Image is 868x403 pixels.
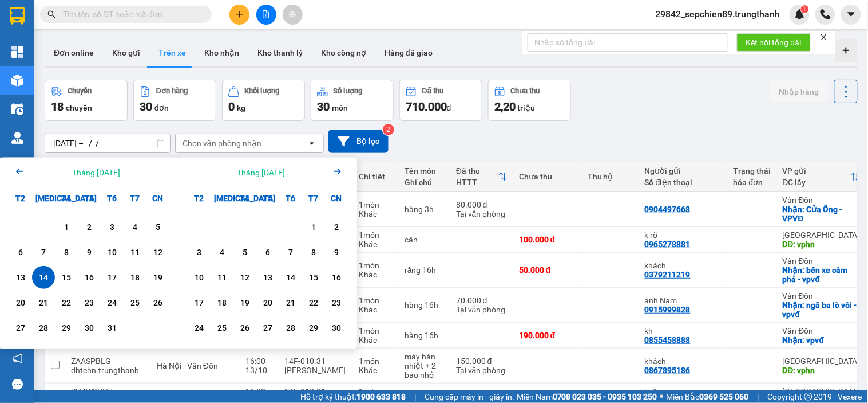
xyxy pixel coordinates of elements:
div: Choose Chủ Nhật, tháng 10 5 2025. It's available. [146,216,169,238]
div: T6 [101,187,124,210]
div: Tên món [405,166,445,175]
div: 27 [13,321,29,335]
div: 1 món [359,387,393,396]
div: Choose Thứ Tư, tháng 11 26 2025. It's available. [233,316,256,339]
div: Nhận: bến xe cẩm phả - vpvđ [783,265,860,284]
div: Choose Thứ Tư, tháng 11 12 2025. It's available. [233,266,256,289]
span: Miền Bắc [667,390,749,403]
div: Khác [359,305,393,314]
div: T7 [124,187,146,210]
div: Choose Thứ Sáu, tháng 10 31 2025. It's available. [101,316,124,339]
div: Choose Thứ Bảy, tháng 10 25 2025. It's available. [124,291,146,314]
span: Miền Nam [517,390,657,403]
span: 30 [317,100,330,114]
div: 28 [283,321,299,335]
div: Choose Thứ Ba, tháng 10 7 2025. It's available. [32,241,55,264]
div: 12 [150,245,166,259]
div: Choose Thứ Tư, tháng 10 8 2025. It's available. [55,241,78,264]
div: Chọn văn phòng nhận [183,138,261,149]
svg: Arrow Left [13,165,26,178]
button: Đơn hàng30đơn [133,80,216,121]
img: dashboard-icon [11,46,23,58]
div: 1 [306,220,322,234]
div: 13/10 [245,366,273,375]
div: 23 [81,296,97,310]
div: 9 [81,245,97,259]
button: Trên xe [149,39,195,66]
button: aim [283,5,303,25]
div: Choose Thứ Hai, tháng 11 17 2025. It's available. [188,291,211,314]
input: Select a date range. [45,134,170,152]
div: 22 [306,296,322,310]
div: Choose Thứ Bảy, tháng 10 18 2025. It's available. [124,266,146,289]
div: Selected start date. Thứ Ba, tháng 10 14 2025. It's available. [32,266,55,289]
div: [MEDICAL_DATA] [32,187,55,210]
strong: 1900 633 818 [356,392,406,401]
div: 0867895186 [645,366,691,375]
div: T2 [188,187,211,210]
div: 100.000 đ [519,235,576,244]
div: T7 [302,187,325,210]
span: 2,20 [494,100,516,114]
div: 23 [328,296,344,310]
div: 28 [35,321,51,335]
span: 29842_sepchien89.trungthanh [647,7,790,21]
span: caret-down [846,9,857,19]
div: Choose Thứ Ba, tháng 11 4 2025. It's available. [211,241,233,264]
div: Số lượng [334,87,363,95]
div: Choose Thứ Năm, tháng 11 27 2025. It's available. [256,316,279,339]
div: 1 [58,220,74,234]
div: hóa đơn [734,178,771,187]
div: [GEOGRAPHIC_DATA] [783,230,860,240]
div: Người gửi [645,166,722,175]
button: file-add [256,5,276,25]
div: Choose Thứ Ba, tháng 11 18 2025. It's available. [211,291,233,314]
div: 0965278881 [645,240,691,249]
span: đ [447,103,451,112]
button: Previous month. [13,165,26,180]
div: ZAASPBLG [71,357,145,366]
div: ĐC lấy [783,178,851,187]
strong: 0369 525 060 [700,392,749,401]
div: 7 [283,245,299,259]
div: [MEDICAL_DATA] [211,187,233,210]
div: 18 [127,271,143,284]
div: 24 [104,296,120,310]
div: 50.000 đ [519,265,576,275]
div: Vân Đồn [783,195,860,205]
div: Ghi chú [405,178,445,187]
div: Choose Thứ Sáu, tháng 10 17 2025. It's available. [101,266,124,289]
div: 16:00 [245,357,273,366]
div: 5 [237,245,253,259]
div: 30 [81,321,97,335]
div: 21 [283,296,299,310]
span: copyright [804,393,812,401]
div: 1 món [359,230,393,240]
div: Tại văn phòng [456,305,508,314]
div: 14F-010.31 [284,357,347,366]
div: 1 món [359,296,393,305]
div: VP gửi [783,166,851,175]
div: 14 [283,271,299,284]
img: warehouse-icon [11,103,23,115]
th: Toggle SortBy [777,162,866,192]
span: plus [236,10,244,18]
button: Kho công nợ [312,39,375,66]
img: phone-icon [821,9,831,19]
div: 11 [127,245,143,259]
div: khách [645,261,722,270]
div: Choose Thứ Hai, tháng 11 3 2025. It's available. [188,241,211,264]
div: 25 [214,321,230,335]
button: Hàng đã giao [375,39,442,66]
div: DĐ: vphn [783,240,860,249]
div: 11 [214,271,230,284]
span: chuyến [66,103,92,112]
div: [GEOGRAPHIC_DATA] [783,387,860,396]
div: 14F-010.31 [284,387,347,396]
button: Next month. [331,165,344,180]
div: Choose Chủ Nhật, tháng 11 9 2025. It's available. [325,241,348,264]
div: 16 [81,271,97,284]
div: Choose Thứ Năm, tháng 10 23 2025. It's available. [78,291,101,314]
button: Nhập hàng [770,81,829,102]
button: caret-down [841,5,861,25]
